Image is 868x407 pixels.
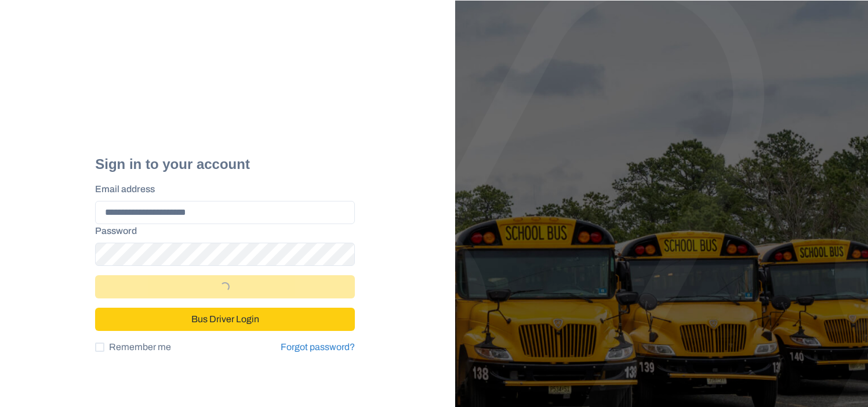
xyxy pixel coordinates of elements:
[281,340,355,354] a: Forgot password?
[281,342,355,352] a: Forgot password?
[95,156,355,173] h2: Sign in to your account
[95,309,355,319] a: Bus Driver Login
[109,340,171,354] span: Remember me
[95,224,348,238] label: Password
[95,182,348,196] label: Email address
[95,308,355,331] button: Bus Driver Login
